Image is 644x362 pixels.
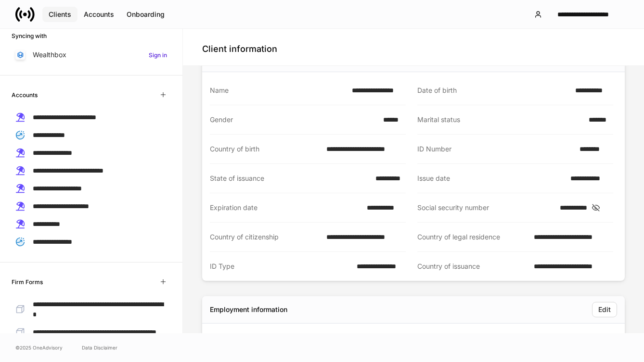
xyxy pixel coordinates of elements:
[82,344,117,351] a: Data Disclaimer
[210,262,351,271] div: ID Type
[210,174,370,183] div: State of issuance
[33,50,66,60] p: Wealthbox
[592,302,617,317] button: Edit
[12,31,47,40] h6: Syncing with
[417,203,554,212] div: Social security number
[417,144,574,154] div: ID Number
[77,7,120,22] button: Accounts
[210,115,377,125] div: Gender
[210,203,361,212] div: Expiration date
[149,50,167,60] h6: Sign in
[417,232,528,242] div: Country of legal residence
[598,305,611,314] div: Edit
[417,115,583,125] div: Marital status
[127,10,165,19] div: Onboarding
[417,262,528,271] div: Country of issuance
[12,46,171,63] a: WealthboxSign in
[84,10,114,19] div: Accounts
[210,232,321,242] div: Country of citizenship
[417,174,565,183] div: Issue date
[42,7,77,22] button: Clients
[12,90,38,100] h6: Accounts
[15,344,63,351] span: © 2025 OneAdvisory
[210,305,287,314] div: Employment information
[210,144,321,154] div: Country of birth
[12,277,43,287] h6: Firm Forms
[210,86,346,95] div: Name
[202,43,277,55] h4: Client information
[120,7,171,22] button: Onboarding
[49,10,71,19] div: Clients
[417,86,569,95] div: Date of birth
